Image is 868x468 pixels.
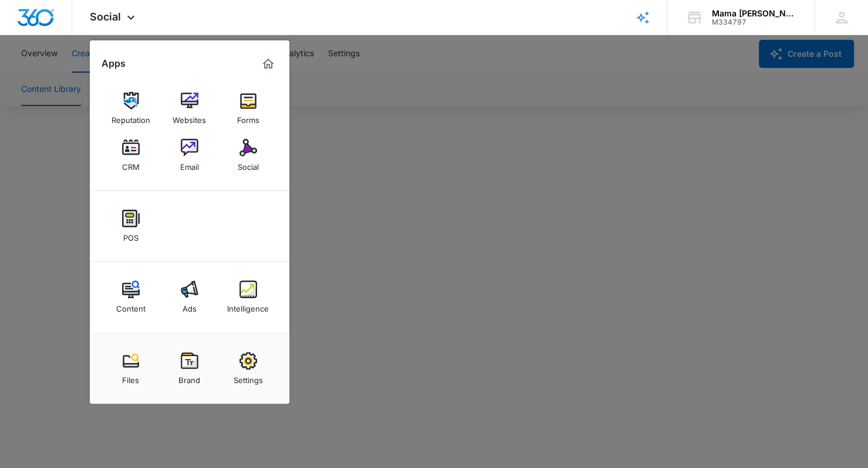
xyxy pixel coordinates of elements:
[90,11,121,23] span: Social
[237,110,259,125] div: Forms
[167,275,212,319] a: Ads
[180,156,199,172] div: Email
[234,370,263,385] div: Settings
[123,227,139,242] div: POS
[109,86,153,131] a: Reputation
[178,370,200,385] div: Brand
[167,133,212,177] a: Email
[116,298,146,313] div: Content
[109,346,153,391] a: Files
[112,110,150,125] div: Reputation
[227,298,269,313] div: Intelligence
[226,275,271,319] a: Intelligence
[122,370,139,385] div: Files
[226,133,271,177] a: Social
[102,58,126,69] h2: Apps
[167,86,212,131] a: Websites
[238,156,259,172] div: Social
[226,86,271,131] a: Forms
[183,298,197,313] div: Ads
[109,204,153,248] a: POS
[173,110,206,125] div: Websites
[226,346,271,391] a: Settings
[122,156,140,172] div: CRM
[109,133,153,177] a: CRM
[167,346,212,391] a: Brand
[259,54,278,73] a: Marketing 360® Dashboard
[712,18,798,26] div: account id
[712,9,798,18] div: account name
[109,275,153,319] a: Content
